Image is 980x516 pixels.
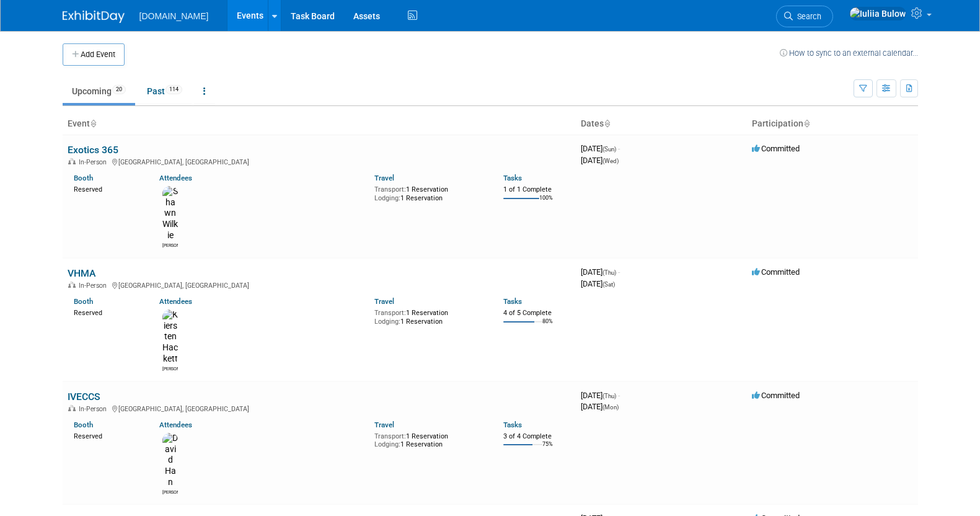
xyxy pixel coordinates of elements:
div: Reserved [74,183,141,194]
a: Sort by Participation Type [803,118,810,128]
img: Kiersten Hackett [162,309,178,365]
div: 1 Reservation 1 Reservation [374,183,485,202]
span: - [618,144,620,153]
div: 4 of 5 Complete [503,309,571,318]
span: In-Person [79,405,110,413]
div: 3 of 4 Complete [503,432,571,441]
td: 80% [542,318,553,335]
span: (Sun) [603,146,616,153]
img: David Han [162,433,178,488]
div: 1 Reservation 1 Reservation [374,430,485,449]
th: Event [63,113,576,135]
img: In-Person Event [68,405,76,411]
a: Booth [74,174,93,182]
th: Participation [747,113,918,135]
img: ExhibitDay [63,11,125,23]
a: Tasks [503,297,522,306]
span: - [618,267,620,277]
a: Past114 [138,79,192,103]
span: - [618,391,620,400]
td: 75% [542,441,553,458]
span: 114 [166,85,182,94]
span: Committed [752,267,800,277]
span: 20 [112,85,126,94]
span: Transport: [374,309,406,317]
span: [DATE] [581,267,620,277]
div: 1 of 1 Complete [503,185,571,194]
div: David Han [162,488,178,496]
span: Search [793,12,821,21]
span: (Sat) [603,281,615,288]
div: Shawn Wilkie [162,241,178,249]
span: [DATE] [581,144,620,153]
span: Transport: [374,432,406,440]
a: IVECCS [68,391,100,403]
span: [DATE] [581,402,619,411]
button: Add Event [63,43,125,66]
div: [GEOGRAPHIC_DATA], [GEOGRAPHIC_DATA] [68,403,571,413]
div: Reserved [74,306,141,318]
span: (Thu) [603,393,616,399]
a: Search [776,6,833,27]
a: Sort by Start Date [604,118,610,128]
span: [DATE] [581,279,615,288]
span: In-Person [79,282,110,290]
a: Upcoming20 [63,79,135,103]
div: [GEOGRAPHIC_DATA], [GEOGRAPHIC_DATA] [68,156,571,166]
img: Shawn Wilkie [162,186,178,241]
a: Attendees [159,174,192,182]
img: In-Person Event [68,282,76,288]
div: Kiersten Hackett [162,365,178,372]
a: Exotics 365 [68,144,118,156]
span: Transport: [374,185,406,193]
span: [DATE] [581,156,619,165]
span: [DOMAIN_NAME] [139,11,209,21]
span: Lodging: [374,194,400,202]
a: Booth [74,420,93,429]
div: [GEOGRAPHIC_DATA], [GEOGRAPHIC_DATA] [68,280,571,290]
span: Committed [752,144,800,153]
span: (Wed) [603,158,619,164]
th: Dates [576,113,747,135]
a: Attendees [159,297,192,306]
a: Sort by Event Name [90,118,96,128]
span: (Thu) [603,269,616,276]
a: Travel [374,174,394,182]
span: (Mon) [603,404,619,411]
a: Tasks [503,174,522,182]
td: 100% [539,195,553,211]
a: How to sync to an external calendar... [780,48,918,58]
div: Reserved [74,430,141,441]
img: In-Person Event [68,158,76,164]
img: Iuliia Bulow [849,7,906,20]
a: Travel [374,420,394,429]
span: In-Person [79,158,110,166]
a: Travel [374,297,394,306]
a: Booth [74,297,93,306]
span: Committed [752,391,800,400]
span: [DATE] [581,391,620,400]
span: Lodging: [374,318,400,326]
span: Lodging: [374,440,400,448]
a: Tasks [503,420,522,429]
div: 1 Reservation 1 Reservation [374,306,485,326]
a: Attendees [159,420,192,429]
a: VHMA [68,267,95,279]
